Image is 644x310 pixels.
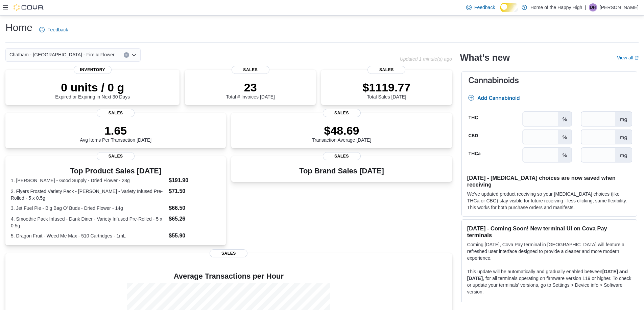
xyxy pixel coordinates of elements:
[131,52,137,58] button: Open list of options
[11,232,166,239] dt: 5. Dragon Fruit - Weed Me Max - 510 Cartridges - 1mL
[97,152,135,160] span: Sales
[474,4,495,11] span: Feedback
[11,167,220,175] h3: Top Product Sales [DATE]
[467,268,631,295] p: This update will be automatically and gradually enabled between , for all terminals operating on ...
[97,109,135,117] span: Sales
[530,3,582,11] p: Home of the Happy High
[14,4,44,11] img: Cova
[467,191,631,211] p: We've updated product receiving so your [MEDICAL_DATA] choices (like THCa or CBG) stay visible fo...
[232,66,269,74] span: Sales
[55,81,130,94] p: 0 units / 0 g
[362,81,410,94] p: $1119.77
[47,26,68,33] span: Feedback
[169,204,220,212] dd: $66.50
[312,124,372,143] div: Transaction Average [DATE]
[323,152,361,160] span: Sales
[11,272,447,280] h4: Average Transactions per Hour
[500,3,518,12] input: Dark Mode
[80,124,151,143] div: Avg Items Per Transaction [DATE]
[299,167,384,175] h3: Top Brand Sales [DATE]
[169,176,220,185] dd: $191.90
[467,225,631,238] h3: [DATE] - Coming Soon! New terminal UI on Cova Pay terminals
[11,205,166,212] dt: 3. Jet Fuel Pie - Big Bag O' Buds - Dried Flower - 14g
[9,51,115,59] span: Chatham - [GEOGRAPHIC_DATA] - Fire & Flower
[226,81,275,94] p: 23
[124,52,129,58] button: Clear input
[635,56,639,60] svg: External link
[467,174,631,188] h3: [DATE] - [MEDICAL_DATA] choices are now saved when receiving
[169,215,220,223] dd: $65.26
[11,177,166,184] dt: 1. [PERSON_NAME] - Good Supply - Dried Flower - 28g
[463,1,498,14] a: Feedback
[74,66,112,74] span: Inventory
[362,81,410,100] div: Total Sales [DATE]
[210,249,247,257] span: Sales
[600,3,639,11] p: [PERSON_NAME]
[460,52,510,63] h2: What's new
[589,3,597,11] div: Dylan Hosfeld
[55,81,130,100] div: Expired or Expiring in Next 30 Days
[400,56,452,62] p: Updated 1 minute(s) ago
[323,109,361,117] span: Sales
[367,66,405,74] span: Sales
[312,124,372,137] p: $48.69
[169,187,220,195] dd: $71.50
[590,3,596,11] span: DH
[169,232,220,240] dd: $55.90
[617,55,639,60] a: View allExternal link
[80,124,151,137] p: 1.65
[11,216,166,229] dt: 4. Smoothie Pack Infused - Dank Diner - Variety Infused Pre-Rolled - 5 x 0.5g
[467,241,631,261] p: Coming [DATE], Cova Pay terminal in [GEOGRAPHIC_DATA] will feature a refreshed user interface des...
[11,188,166,201] dt: 2. Flyers Frosted Variety Pack - [PERSON_NAME] - Variety Infused Pre-Rolled - 5 x 0.5g
[5,21,32,34] h1: Home
[226,81,275,100] div: Total # Invoices [DATE]
[585,3,586,11] p: |
[37,23,71,36] a: Feedback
